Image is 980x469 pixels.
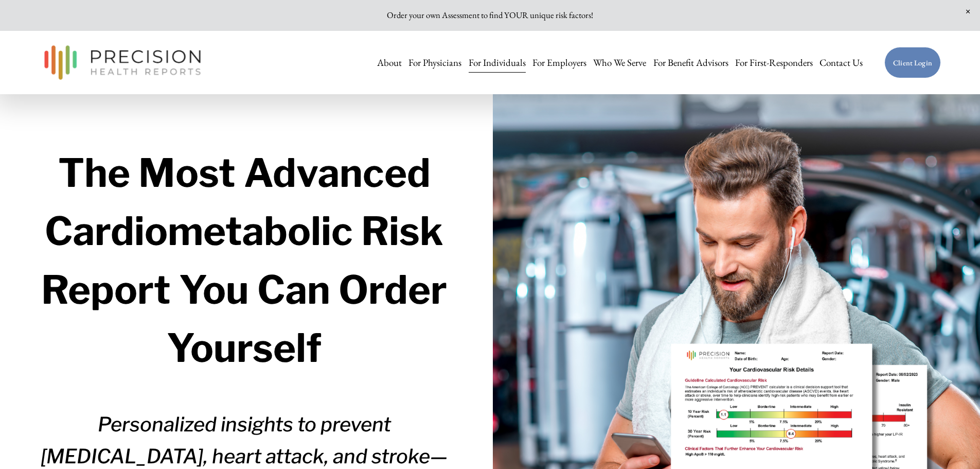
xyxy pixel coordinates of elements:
iframe: Chat Widget [929,420,980,469]
a: For First-Responders [735,52,813,74]
a: About [377,52,402,74]
a: folder dropdown [593,52,646,74]
a: Client Login [884,47,941,79]
span: Who We Serve [593,53,646,73]
strong: The Most Advanced Cardiometabolic Risk Report You Can Order Yourself [41,149,455,372]
a: Contact Us [819,52,863,74]
a: For Physicians [408,52,461,74]
a: For Benefit Advisors [653,52,728,74]
a: For Employers [532,52,586,74]
a: For Individuals [469,52,526,74]
img: Precision Health Reports [39,41,206,84]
